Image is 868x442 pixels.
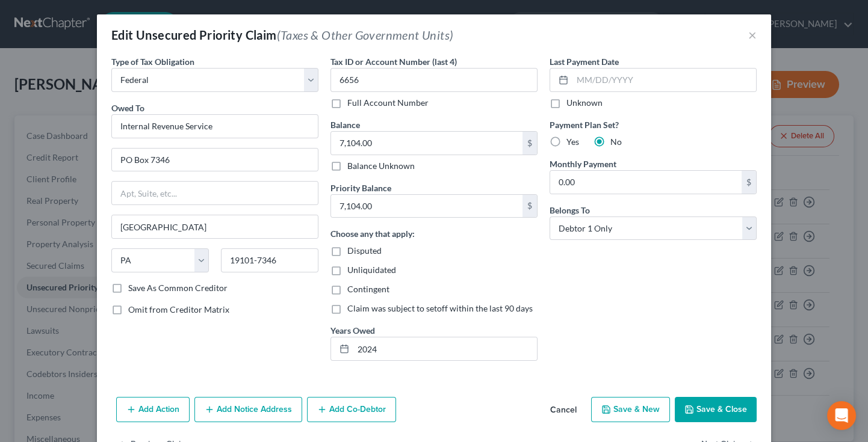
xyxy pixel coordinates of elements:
div: Open Intercom Messenger [827,401,856,430]
span: Belongs To [550,205,590,215]
label: Priority Balance [330,182,391,194]
button: Add Notice Address [194,397,302,422]
span: No [610,137,622,147]
input: Enter zip... [221,248,318,272]
label: Balance [330,118,360,131]
label: Balance Unknown [347,160,415,172]
span: Yes [566,137,579,147]
button: Add Co-Debtor [307,397,396,422]
label: Payment Plan Set? [550,118,757,131]
span: Omit from Creditor Matrix [128,304,229,315]
button: Add Action [116,397,190,422]
label: Save As Common Creditor [128,282,228,294]
button: Cancel [541,398,586,422]
input: 0.00 [331,195,522,218]
input: MM/DD/YYYY [572,69,756,91]
div: $ [522,132,537,155]
span: (Taxes & Other Government Units) [277,28,454,42]
span: Contingent [347,284,389,294]
input: 0.00 [550,171,742,194]
span: Disputed [347,245,382,256]
button: × [748,28,757,42]
button: Save & Close [675,397,757,422]
div: $ [522,195,537,218]
label: Choose any that apply: [330,227,415,240]
button: Save & New [591,397,670,422]
div: $ [742,171,756,194]
input: -- [353,337,537,360]
span: Type of Tax Obligation [111,57,194,67]
input: Enter address... [112,149,318,171]
span: Claim was subject to setoff within the last 90 days [347,303,533,313]
input: Enter city... [112,215,318,238]
input: Apt, Suite, etc... [112,182,318,204]
label: Tax ID or Account Number (last 4) [330,55,457,68]
div: Edit Unsecured Priority Claim [111,26,453,43]
span: Unliquidated [347,265,396,275]
input: Search creditor by name... [111,114,318,138]
span: Owed To [111,103,144,113]
label: Monthly Payment [550,158,616,170]
input: XXXX [330,68,538,92]
label: Years Owed [330,324,375,337]
input: 0.00 [331,132,522,155]
label: Full Account Number [347,97,429,109]
label: Last Payment Date [550,55,619,68]
label: Unknown [566,97,603,109]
